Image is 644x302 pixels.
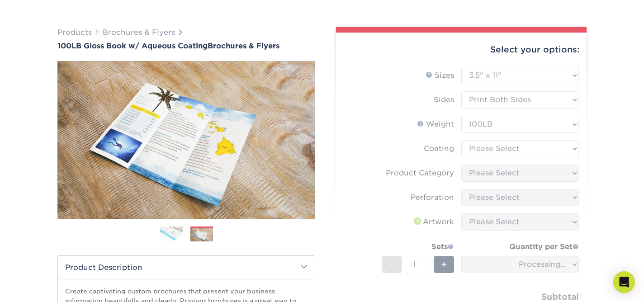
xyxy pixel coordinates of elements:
div: Select your options: [343,33,579,67]
h2: Product Description [58,256,315,279]
a: Brochures & Flyers [103,28,175,37]
img: Brochures & Flyers 01 [160,226,183,242]
a: 100LB Gloss Book w/ Aqueous CoatingBrochures & Flyers [57,42,315,50]
span: 100LB Gloss Book w/ Aqueous Coating [57,42,208,50]
img: 100LB Gloss Book<br/>w/ Aqueous Coating 02 [57,61,315,219]
div: Open Intercom Messenger [613,271,635,293]
h1: Brochures & Flyers [57,42,315,50]
img: Brochures & Flyers 02 [190,228,213,242]
a: Products [57,28,92,37]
